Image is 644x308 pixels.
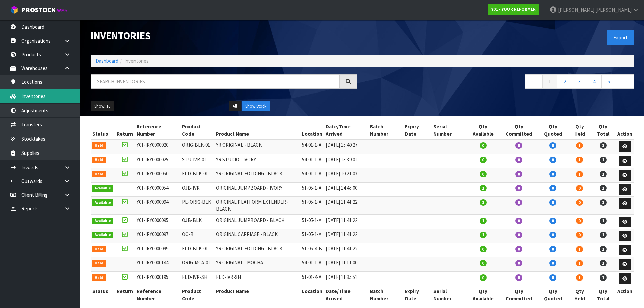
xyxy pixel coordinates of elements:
th: Qty Quoted [538,286,568,304]
td: [DATE] 10:21:03 [324,168,369,183]
td: Y01-IRY0000094 [135,197,180,215]
span: 1 [576,274,583,281]
td: 51-05-1-A [300,182,324,197]
th: Return [115,121,135,139]
span: 0 [480,171,487,177]
a: Y01 - YOUR REFORMER [488,4,539,15]
span: 1 [576,157,583,163]
nav: Page navigation [367,74,634,91]
td: OJB-IVR [180,182,214,197]
span: 0 [576,218,583,224]
button: Show Stock [241,101,270,112]
button: Show: 10 [91,101,114,112]
strong: Y01 - YOUR REFORMER [491,6,536,12]
td: YR ORIGINAL FOLDING - BLACK [214,243,300,257]
th: Date/Time Arrived [324,286,369,304]
th: Product Code [180,121,214,139]
td: [DATE] 11:41:22 [324,229,369,243]
td: OC-B [180,229,214,243]
span: 0 [515,246,522,252]
th: Status [91,286,115,304]
td: Y01-IRY0000020 [135,139,180,154]
td: Y01-IRY0000050 [135,168,180,183]
img: cube-alt.png [10,6,18,14]
span: Available [92,199,113,206]
td: PE-ORIG-BLK [180,197,214,215]
span: Inventories [124,58,149,64]
span: 1 [600,142,607,149]
td: [DATE] 11:41:22 [324,197,369,215]
span: 0 [480,157,487,163]
span: 0 [515,157,522,163]
button: Export [607,30,634,45]
th: Product Code [180,286,214,304]
th: Qty Total [591,286,615,304]
th: Serial Number [432,121,467,139]
td: STU-IVR-01 [180,154,214,168]
span: 1 [576,260,583,266]
th: Batch Number [368,286,403,304]
h1: Inventories [91,30,357,41]
td: YR ORIGINAL - MOCHA [214,257,300,272]
span: 0 [549,246,556,252]
span: 1 [576,171,583,177]
span: Held [92,142,106,149]
a: 2 [557,74,572,89]
span: Held [92,171,106,178]
span: Held [92,246,106,253]
span: Held [92,260,106,267]
td: 54-01-1-A [300,139,324,154]
span: 0 [515,142,522,149]
span: 1 [600,232,607,238]
th: Expiry Date [403,286,432,304]
th: Serial Number [432,286,467,304]
td: [DATE] 11:11:00 [324,257,369,272]
span: 0 [549,185,556,191]
td: Y01-IRY0000097 [135,229,180,243]
th: Qty Committed [500,286,538,304]
th: Product Name [214,286,300,304]
span: 0 [549,218,556,224]
th: Status [91,121,115,139]
span: Available [92,185,113,192]
span: [PERSON_NAME] [558,7,594,13]
a: 1 [542,74,557,89]
span: 1 [600,218,607,224]
td: Y01-IRY0000195 [135,271,180,286]
input: Search inventories [91,74,340,89]
th: Expiry Date [403,121,432,139]
td: ORIGINAL JUMPBOARD - IVORY [214,182,300,197]
td: Y01-IRY0000054 [135,182,180,197]
td: FLD-BLK-01 [180,168,214,183]
span: 0 [515,260,522,266]
td: 54-01-1-A [300,257,324,272]
td: [DATE] 11:41:22 [324,243,369,257]
td: [DATE] 11:41:22 [324,214,369,229]
td: [DATE] 11:35:51 [324,271,369,286]
th: Qty Committed [500,121,538,139]
th: Reference Number [135,121,180,139]
span: 1 [480,232,487,238]
span: 0 [515,185,522,191]
th: Qty Total [591,121,615,139]
span: 1 [600,246,607,252]
span: 0 [480,246,487,252]
th: Product Name [214,121,300,139]
th: Batch Number [368,121,403,139]
span: 1 [600,185,607,191]
td: 51-05-1-A [300,229,324,243]
a: 5 [601,74,616,89]
a: → [616,74,634,89]
span: 0 [480,274,487,281]
span: Available [92,218,113,224]
td: YR ORIGINAL - BLACK [214,139,300,154]
span: 0 [515,171,522,177]
span: 0 [576,185,583,191]
th: Location [300,121,324,139]
td: [DATE] 15:40:27 [324,139,369,154]
span: 1 [600,274,607,281]
td: Y01-IRY0000025 [135,154,180,168]
span: Held [92,157,106,163]
th: Qty Available [467,286,500,304]
th: Action [615,286,634,304]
